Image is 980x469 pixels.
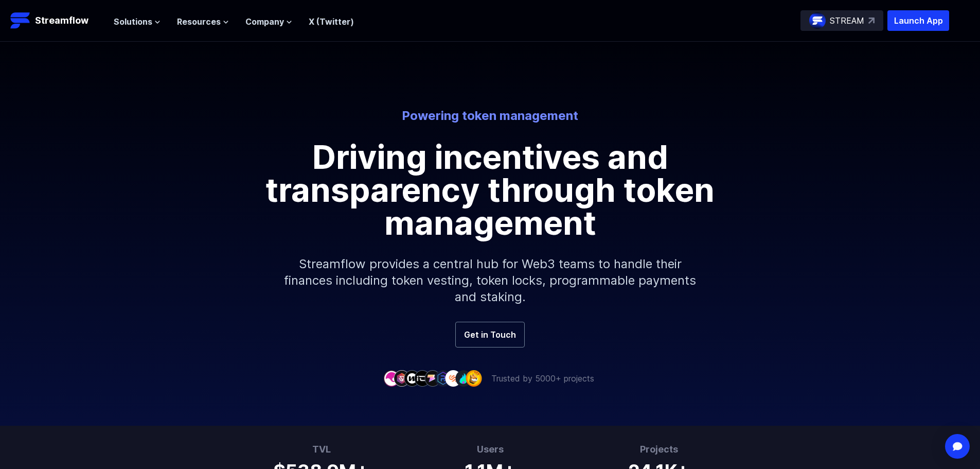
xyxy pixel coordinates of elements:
img: company-9 [466,370,482,386]
span: Company [245,15,284,28]
img: company-6 [435,370,451,386]
p: Trusted by 5000+ projects [491,372,594,385]
button: Resources [177,15,229,28]
h1: Driving incentives and transparency through token management [259,141,722,239]
div: Open Intercom Messenger [945,434,970,459]
img: Streamflow Logo [10,10,31,31]
img: streamflow-logo-circle.png [809,12,826,29]
h3: TVL [274,442,369,457]
img: company-4 [414,370,431,386]
p: Streamflow [35,13,88,28]
span: Resources [177,15,221,28]
p: STREAM [830,14,864,27]
p: Powering token management [205,108,775,124]
img: company-1 [383,370,400,386]
button: Solutions [114,15,161,28]
img: company-7 [445,370,461,386]
a: Streamflow [10,10,103,31]
p: Streamflow provides a central hub for Web3 teams to handle their finances including token vesting... [269,239,711,322]
img: company-3 [404,370,420,386]
h3: Projects [628,442,689,457]
h3: Users [465,442,516,457]
a: Get in Touch [455,322,525,348]
img: company-5 [424,370,441,386]
img: company-2 [394,370,410,386]
a: STREAM [800,10,883,31]
a: X (Twitter) [309,16,354,27]
button: Company [245,15,292,28]
button: Launch App [887,10,949,31]
img: company-8 [455,370,472,386]
span: Solutions [114,15,152,28]
img: top-right-arrow.svg [868,18,875,24]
